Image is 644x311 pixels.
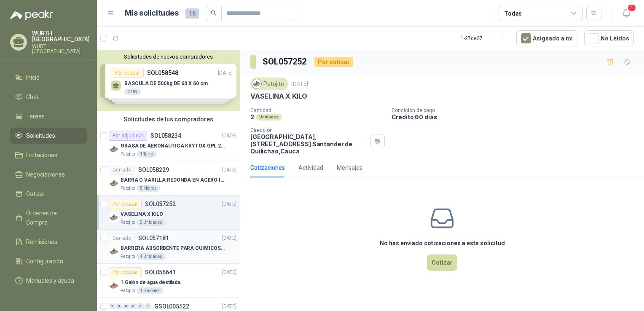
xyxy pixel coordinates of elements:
span: Solicitudes [26,131,55,140]
a: Negociaciones [10,166,87,182]
img: Logo peakr [10,10,53,20]
p: GSOL005522 [154,303,189,309]
p: [DATE] [222,200,236,208]
p: 1 Galón de agua destilada. [121,279,182,287]
span: Negociaciones [26,170,65,179]
div: Unidades [256,114,282,121]
p: [DATE] [222,268,236,276]
span: Tareas [26,112,45,121]
p: Crédito 60 días [392,113,641,121]
p: [GEOGRAPHIC_DATA], [STREET_ADDRESS] Santander de Quilichao , Cauca [250,133,367,155]
span: Chat [26,92,39,102]
p: SOL056641 [145,269,176,275]
p: [DATE] [222,234,236,242]
p: Dirección [250,127,367,133]
h3: SOL057252 [263,55,308,68]
img: Company Logo [109,144,119,154]
div: 0 [123,303,129,309]
h3: No has enviado cotizaciones a esta solicitud [380,239,505,248]
a: Por cotizarSOL056641[DATE] Company Logo1 Galón de agua destilada.Patojito1 Galones [97,264,240,298]
p: SOL057181 [138,235,169,241]
div: Cerrado [109,233,135,243]
span: Licitaciones [26,150,57,160]
div: Por adjudicar [109,131,147,141]
div: Actividad [298,163,323,172]
span: Manuales y ayuda [26,276,74,285]
p: WURTH [GEOGRAPHIC_DATA] [32,44,90,54]
p: Condición de pago [392,107,641,113]
div: Mensajes [337,163,362,172]
p: WURTH [GEOGRAPHIC_DATA] [32,30,90,42]
span: Remisiones [26,237,57,247]
a: Remisiones [10,234,87,250]
a: Órdenes de Compra [10,205,87,231]
a: Inicio [10,70,87,86]
button: 1 [619,6,634,21]
div: 1 Galones [137,287,163,294]
div: 0 [109,303,115,309]
span: Cotizar [26,189,46,198]
a: CerradoSOL058229[DATE] Company LogoBARRA O VARILLA REDONDA EN ACERO INOXIDABLE DE 2" O 50 MMPatoj... [97,161,240,196]
div: Solicitudes de nuevos compradoresPor cotizarSOL058548[DATE] BASCULA DE 500kg DE 60 X 60 cm2 UNPor... [97,50,240,111]
span: Inicio [26,73,40,82]
p: 2 [250,113,254,121]
p: BARRERA ABSORBENTE PARA QUIMICOS (DERRAME DE HIPOCLORITO) [121,244,225,252]
button: No Leídos [584,30,634,46]
div: 0 [130,303,137,309]
span: 16 [185,8,199,19]
a: Cotizar [10,186,87,202]
p: SOL058229 [138,167,169,173]
p: SOL057252 [145,201,176,207]
p: SOL058234 [150,133,181,139]
a: CerradoSOL057181[DATE] Company LogoBARRERA ABSORBENTE PARA QUIMICOS (DERRAME DE HIPOCLORITO)Patoj... [97,230,240,264]
div: Por cotizar [109,199,142,209]
img: Company Logo [109,178,119,188]
a: Manuales y ayuda [10,273,87,289]
div: 0 [145,303,151,309]
button: Solicitudes de nuevos compradores [100,54,236,60]
p: Patojito [121,253,135,260]
div: 0 [137,303,144,309]
p: [DATE] [222,303,236,311]
div: 1 - 27 de 27 [461,32,510,45]
a: Licitaciones [10,147,87,163]
div: Cerrado [109,165,135,175]
p: [DATE] [222,132,236,140]
div: Por cotizar [109,267,142,277]
a: Por adjudicarSOL058234[DATE] Company LogoGRASA DE AERONAUTICA KRYTOX GPL 207 (SE ADJUNTA IMAGEN D... [97,127,240,161]
p: Patojito [121,151,135,158]
h1: Mis solicitudes [125,7,179,19]
p: [DATE] [222,166,236,174]
p: Cantidad [250,107,385,113]
button: Asignado a mi [516,30,577,46]
p: Patojito [121,219,135,226]
span: Configuración [26,257,63,266]
img: Company Logo [109,247,119,257]
p: [DATE] [291,80,308,88]
div: Patojito [250,78,288,90]
p: Patojito [121,185,135,192]
a: Tareas [10,108,87,124]
div: 0 [116,303,122,309]
div: 2 Unidades [137,219,166,226]
p: Patojito [121,287,135,294]
span: 1 [627,4,636,12]
div: Solicitudes de tus compradores [97,111,240,127]
p: VASELINA X KILO [250,92,307,101]
p: GRASA DE AERONAUTICA KRYTOX GPL 207 (SE ADJUNTA IMAGEN DE REFERENCIA) [121,142,225,150]
a: Chat [10,89,87,105]
div: 1 Tarro [137,151,156,158]
div: Cotizaciones [250,163,285,172]
div: Por cotizar [314,57,353,67]
button: Cotizar [427,255,457,271]
p: VASELINA X KILO [121,210,163,218]
a: Configuración [10,253,87,269]
a: Solicitudes [10,128,87,144]
img: Company Logo [252,79,261,88]
img: Company Logo [109,281,119,291]
p: BARRA O VARILLA REDONDA EN ACERO INOXIDABLE DE 2" O 50 MM [121,176,225,184]
img: Company Logo [109,212,119,223]
span: Órdenes de Compra [26,209,79,227]
div: 8 Metros [137,185,160,192]
div: Todas [504,9,522,18]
